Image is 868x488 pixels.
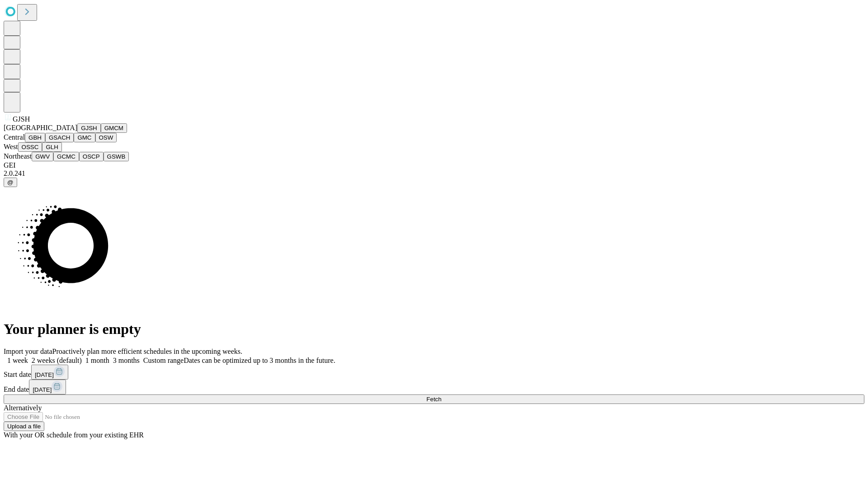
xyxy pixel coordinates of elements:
[79,152,104,161] button: OSCP
[113,357,140,364] span: 3 months
[4,143,18,150] span: West
[7,179,14,186] span: @
[4,404,42,412] span: Alternatively
[32,357,82,364] span: 2 weeks (default)
[32,152,53,161] button: GWV
[104,152,129,161] button: GSWB
[143,357,184,364] span: Custom range
[4,152,32,160] span: Northeast
[4,133,25,141] span: Central
[25,133,45,142] button: GBH
[85,357,109,364] span: 1 month
[4,347,52,355] span: Import your data
[101,123,127,133] button: GMCM
[4,124,77,131] span: [GEOGRAPHIC_DATA]
[4,394,864,404] button: Fetch
[53,152,79,161] button: GCMC
[35,371,54,378] span: [DATE]
[426,396,441,403] span: Fetch
[74,133,95,142] button: GMC
[33,386,52,393] span: [DATE]
[4,365,864,380] div: Start date
[77,123,101,133] button: GJSH
[42,142,61,152] button: GLH
[29,380,66,394] button: [DATE]
[13,115,30,123] span: GJSH
[52,347,242,355] span: Proactively plan more efficient schedules in the upcoming weeks.
[18,142,42,152] button: OSSC
[4,321,864,338] h1: Your planner is empty
[31,365,68,380] button: [DATE]
[95,133,117,142] button: OSW
[45,133,74,142] button: GSACH
[4,178,17,187] button: @
[4,380,864,394] div: End date
[4,169,864,178] div: 2.0.241
[184,357,335,364] span: Dates can be optimized up to 3 months in the future.
[4,422,44,431] button: Upload a file
[4,431,144,439] span: With your OR schedule from your existing EHR
[7,357,28,364] span: 1 week
[4,161,864,169] div: GEI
